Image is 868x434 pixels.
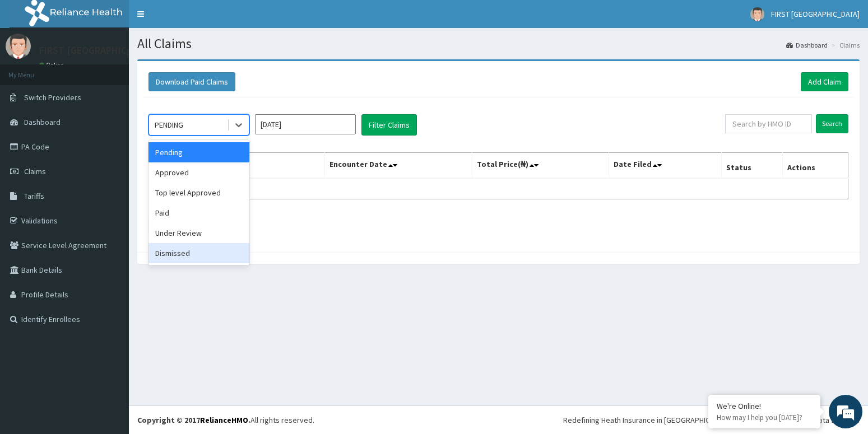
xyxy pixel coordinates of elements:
[771,9,860,19] span: FIRST [GEOGRAPHIC_DATA]
[200,415,248,425] a: RelianceHMO
[717,401,812,411] div: We're Online!
[24,117,61,127] span: Dashboard
[129,405,868,434] footer: All rights reserved.
[750,7,764,21] img: User Image
[148,223,249,243] div: Under Review
[148,162,249,183] div: Approved
[148,72,235,91] button: Download Paid Claims
[361,114,417,136] button: Filter Claims
[24,191,44,201] span: Tariffs
[21,56,45,84] img: d_794563401_company_1708531726252_794563401
[24,166,46,176] span: Claims
[39,61,66,69] a: Online
[829,40,860,50] li: Claims
[801,72,848,91] a: Add Claim
[782,153,848,179] th: Actions
[786,40,828,50] a: Dashboard
[148,243,249,263] div: Dismissed
[563,414,860,426] div: Redefining Heath Insurance in [GEOGRAPHIC_DATA] using Telemedicine and Data Science!
[148,142,249,162] div: Pending
[137,415,250,425] strong: Copyright © 2017 .
[155,119,183,130] div: PENDING
[255,114,356,134] input: Select Month and Year
[148,203,249,223] div: Paid
[39,45,159,55] p: FIRST [GEOGRAPHIC_DATA]
[6,34,31,59] img: User Image
[609,153,721,179] th: Date Filed
[184,6,211,32] div: Minimize live chat window
[816,114,848,133] input: Search
[722,153,783,179] th: Status
[58,63,188,77] div: Chat with us now
[472,153,609,179] th: Total Price(₦)
[6,306,213,345] textarea: Type your message and hit 'Enter'
[137,36,860,51] h1: All Claims
[24,92,81,102] span: Switch Providers
[725,114,812,133] input: Search by HMO ID
[325,153,472,179] th: Encounter Date
[717,413,812,422] p: How may I help you today?
[148,183,249,203] div: Top level Approved
[65,141,155,254] span: We're online!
